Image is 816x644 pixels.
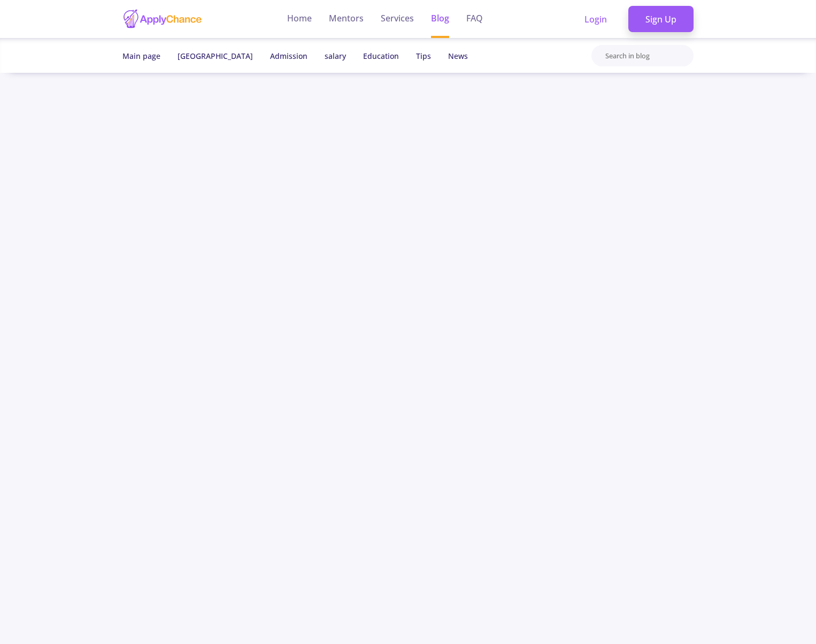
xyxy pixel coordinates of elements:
img: applychance logo [122,9,203,29]
input: Search in blog [604,49,692,63]
a: [GEOGRAPHIC_DATA] [178,51,253,61]
a: Education [363,51,399,61]
a: News [448,51,468,61]
a: Sign Up [628,6,694,33]
span: Main page [122,51,160,61]
a: Admission [270,51,307,61]
a: Login [567,6,624,33]
a: Tips [416,51,431,61]
a: salary [325,51,346,61]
